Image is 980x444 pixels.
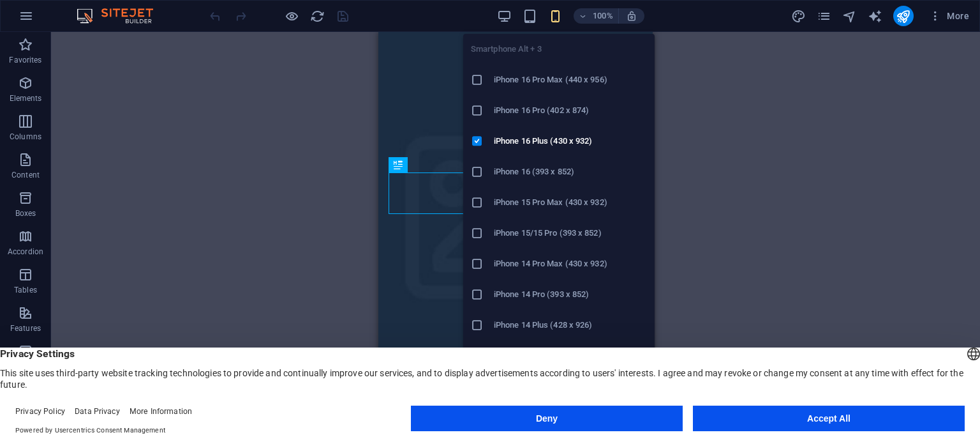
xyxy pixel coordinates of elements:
[929,10,969,22] span: More
[626,10,637,22] i: On resize automatically adjust zoom level to fit chosen device.
[378,32,653,424] iframe: To enrich screen reader interactions, please activate Accessibility in Grammarly extension settings
[284,8,299,24] button: Click here to leave preview mode and continue editing
[494,164,647,180] h6: iPhone 16 (393 x 852)
[14,285,37,295] p: Tables
[10,132,41,142] p: Columns
[924,6,974,26] button: More
[893,6,914,26] button: publish
[817,9,831,24] i: Pages (Ctrl+Alt+S)
[10,323,41,333] p: Features
[9,55,41,65] p: Favorites
[309,8,325,24] button: reload
[494,103,647,118] h6: iPhone 16 Pro (402 x 874)
[574,8,619,24] button: 100%
[842,8,857,24] button: navigator
[8,247,43,257] p: Accordion
[494,256,647,272] h6: iPhone 14 Pro Max (430 x 932)
[817,8,832,24] button: pages
[11,170,40,180] p: Content
[310,9,325,24] i: Reload page
[10,93,42,103] p: Elements
[15,208,36,218] p: Boxes
[896,9,910,24] i: Publish
[494,318,647,333] h6: iPhone 14 Plus (428 x 926)
[842,9,857,24] i: Navigator
[494,226,647,241] h6: iPhone 15/15 Pro (393 x 852)
[494,134,647,149] h6: iPhone 16 Plus (430 x 932)
[494,195,647,210] h6: iPhone 15 Pro Max (430 x 932)
[494,72,647,88] h6: iPhone 16 Pro Max (440 x 956)
[868,9,882,24] i: AI Writer
[868,8,883,24] button: text_generator
[593,8,613,24] h6: 100%
[791,8,806,24] button: design
[791,9,806,24] i: Design (Ctrl+Alt+Y)
[494,287,647,302] h6: iPhone 14 Pro (393 x 852)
